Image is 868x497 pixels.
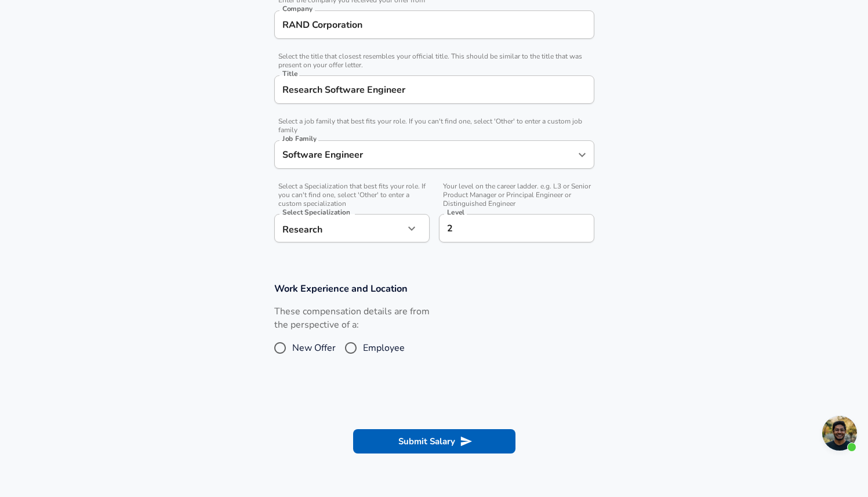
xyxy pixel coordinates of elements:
label: Job Family [282,135,317,142]
span: Select the title that closest resembles your official title. This should be similar to the title ... [274,52,594,70]
input: L3 [444,219,589,237]
div: Open chat [822,416,857,451]
label: Title [282,70,297,77]
label: Company [282,5,313,12]
label: These compensation details are from the perspective of a: [274,305,430,332]
span: Select a job family that best fits your role. If you can't find one, select 'Other' to enter a cu... [274,117,594,135]
span: New Offer [292,341,336,355]
label: Level [447,209,464,216]
span: Select a Specialization that best fits your role. If you can't find one, select 'Other' to enter ... [274,182,430,208]
button: Submit Salary [353,429,515,454]
div: Research [274,214,404,242]
h3: Work Experience and Location [274,282,594,295]
button: Open [574,147,590,163]
span: Employee [363,341,405,355]
span: Your level on the career ladder. e.g. L3 or Senior Product Manager or Principal Engineer or Disti... [439,182,594,208]
label: Select Specialization [282,209,350,216]
input: Software Engineer [279,81,589,99]
input: Google [279,16,589,34]
input: Software Engineer [279,146,572,164]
